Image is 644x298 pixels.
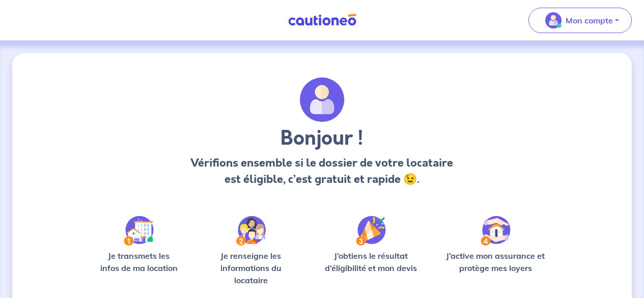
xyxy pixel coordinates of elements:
[528,8,632,33] button: illu_account_valid_menu.svgMon compte
[236,216,266,246] img: /static/c0a346edaed446bb123850d2d04ad552/Step-2.svg
[440,250,550,274] p: J’active mon assurance et protège mes loyers
[545,12,562,29] img: illu_account_valid_menu.svg
[300,77,345,122] img: archivate
[94,250,184,274] p: Je transmets les infos de ma location
[200,250,301,286] p: Je renseigne les informations du locataire
[189,126,455,151] h3: Bonjour !
[189,155,455,187] p: Vérifions ensemble si le dossier de votre locataire est éligible, c’est gratuit et rapide 😉.
[566,14,613,26] p: Mon compte
[356,216,386,246] img: /static/f3e743aab9439237c3e2196e4328bba9/Step-3.svg
[481,216,511,246] img: /static/bfff1cf634d835d9112899e6a3df1a5d/Step-4.svg
[124,216,154,246] img: /static/90a569abe86eec82015bcaae536bd8e6/Step-1.svg
[318,250,424,274] p: J’obtiens le résultat d’éligibilité et mon devis
[284,14,360,26] img: Cautioneo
